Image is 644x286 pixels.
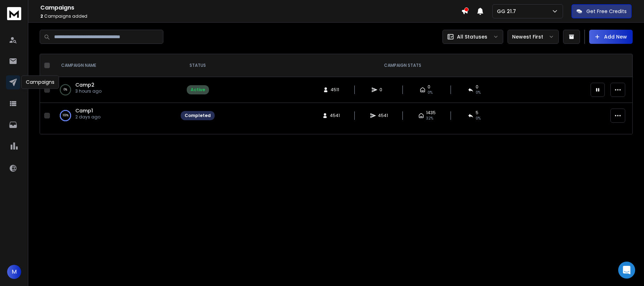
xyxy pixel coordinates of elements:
button: Newest First [507,30,559,44]
p: 3 hours ago [75,88,101,94]
p: All Statuses [457,33,487,40]
div: Campaigns [21,75,59,89]
th: CAMPAIGN STATS [219,54,586,77]
td: 100%Camp12 days ago [53,103,176,129]
p: 0 % [64,86,67,93]
span: 4541 [378,113,388,118]
img: logo [7,7,21,20]
span: 2 [40,13,43,19]
div: Completed [185,113,211,118]
div: Open Intercom Messenger [618,262,635,279]
span: 0% [476,90,481,95]
span: 4511 [331,87,339,93]
h1: Campaigns [40,4,461,12]
p: GG 21.7 [497,8,519,15]
th: STATUS [176,54,219,77]
div: Active [191,87,205,93]
p: Get Free Credits [586,8,627,15]
p: 100 % [63,112,69,119]
span: 0 [428,84,430,90]
p: Campaigns added [40,13,461,19]
button: M [7,265,21,279]
span: 1435 [426,110,436,116]
span: 5 [476,110,478,116]
button: Add New [589,30,633,44]
span: 0 [476,84,478,90]
button: Get Free Credits [572,4,632,18]
span: 0% [428,90,433,95]
th: CAMPAIGN NAME [53,54,176,77]
span: 0 % [476,116,481,121]
a: Camp1 [75,107,93,114]
a: Camp2 [75,81,94,88]
span: 4541 [330,113,340,118]
span: 0 [379,87,387,93]
p: 2 days ago [75,114,100,120]
td: 0%Camp23 hours ago [53,77,176,103]
span: 32 % [426,116,433,121]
